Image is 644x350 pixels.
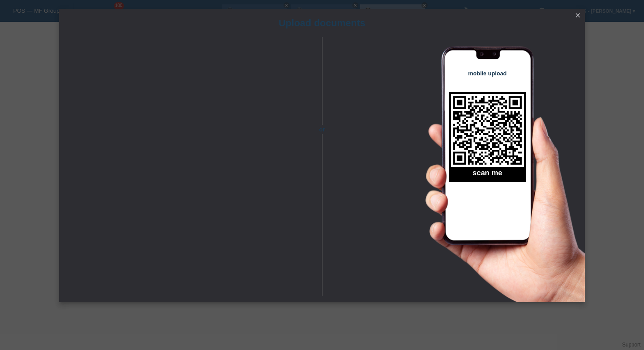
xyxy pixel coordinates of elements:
[72,59,307,278] iframe: Upload
[307,125,337,134] span: or
[574,12,581,19] i: close
[449,70,526,77] h4: mobile upload
[59,18,585,28] h1: Upload documents
[572,11,584,21] a: close
[449,169,526,182] h2: scan me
